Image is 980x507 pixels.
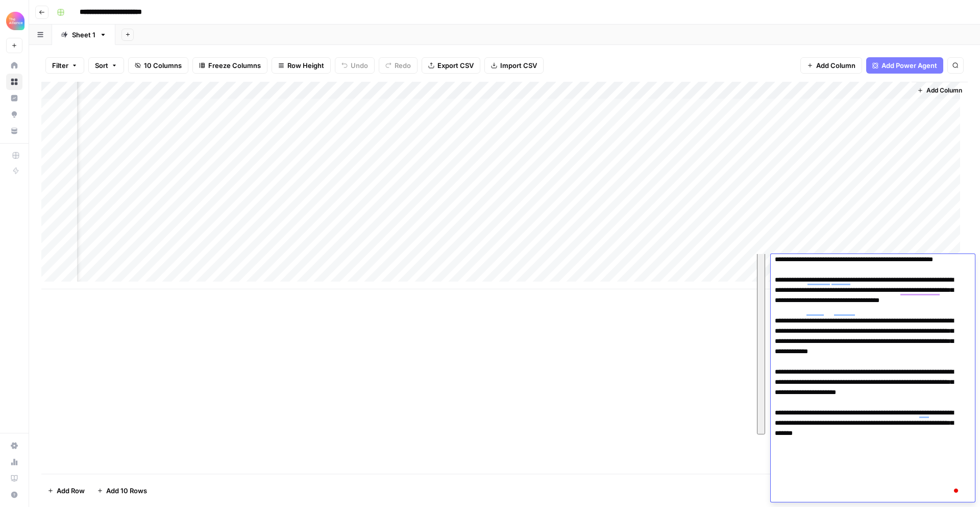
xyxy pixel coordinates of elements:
[379,57,418,74] button: Redo
[128,57,188,74] button: 10 Columns
[95,60,108,71] span: Sort
[395,60,411,71] span: Redo
[88,57,124,74] button: Sort
[913,84,966,97] button: Add Column
[351,60,368,71] span: Undo
[6,106,22,123] a: Opportunities
[52,25,115,45] a: Sheet 1
[72,30,95,40] div: Sheet 1
[816,60,855,71] span: Add Column
[926,86,962,95] span: Add Column
[144,60,182,71] span: 10 Columns
[208,60,261,71] span: Freeze Columns
[52,60,68,71] span: Filter
[866,57,943,74] button: Add Power Agent
[192,57,267,74] button: Freeze Columns
[6,12,24,30] img: Alliance Logo
[6,454,22,470] a: Usage
[6,123,22,139] a: Your Data
[57,486,85,496] span: Add Row
[45,57,84,74] button: Filter
[6,437,22,454] a: Settings
[287,60,324,71] span: Row Height
[6,90,22,106] a: Insights
[91,482,153,499] button: Add 10 Rows
[272,57,331,74] button: Row Height
[335,57,375,74] button: Undo
[484,57,544,74] button: Import CSV
[41,482,91,499] button: Add Row
[437,60,474,71] span: Export CSV
[6,470,22,487] a: Learning Hub
[6,74,22,90] a: Browse
[881,60,937,71] span: Add Power Agent
[800,57,862,74] button: Add Column
[6,487,22,503] button: Help + Support
[6,57,22,74] a: Home
[422,57,480,74] button: Export CSV
[500,60,537,71] span: Import CSV
[6,8,22,34] button: Workspace: Alliance
[106,486,147,496] span: Add 10 Rows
